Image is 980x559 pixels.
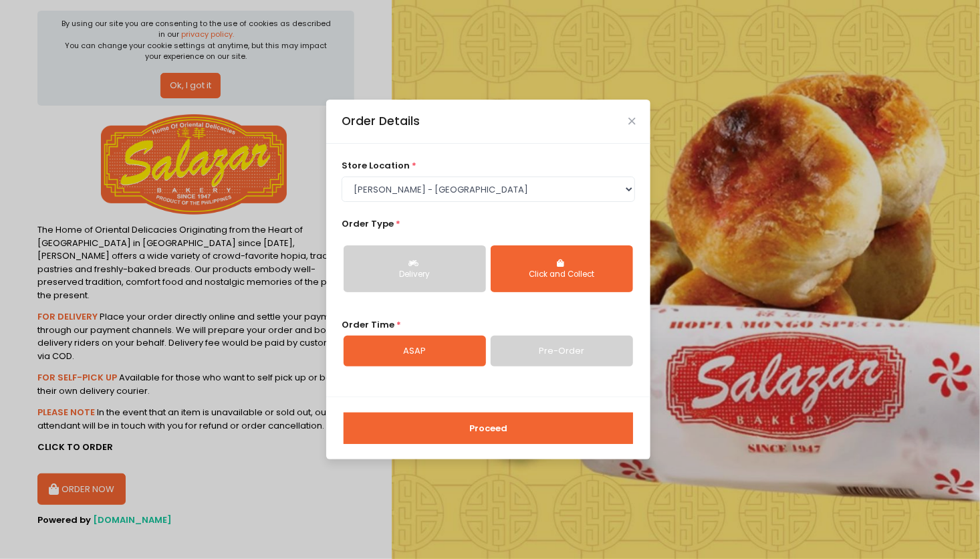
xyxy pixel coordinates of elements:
button: Proceed [344,413,633,445]
div: Order Details [342,112,420,130]
a: ASAP [344,336,486,366]
span: Order Time [342,318,394,331]
button: Click and Collect [491,245,633,292]
div: Click and Collect [500,269,624,281]
button: Delivery [344,245,486,292]
span: store location [342,159,410,172]
span: Order Type [342,217,394,230]
button: Close [628,118,635,124]
a: Pre-Order [491,336,633,366]
div: Delivery [353,269,477,281]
